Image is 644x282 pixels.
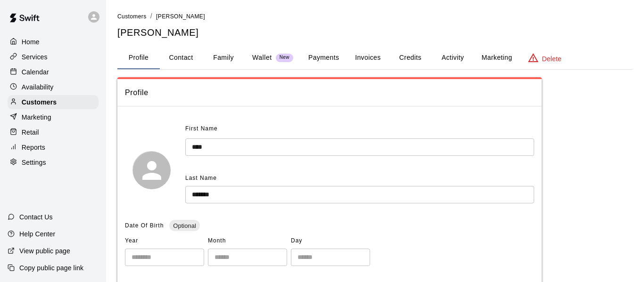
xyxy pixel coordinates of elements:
[125,234,204,249] span: Year
[22,113,51,122] p: Marketing
[208,234,287,249] span: Month
[160,47,202,69] button: Contact
[117,26,633,39] h5: [PERSON_NAME]
[185,175,217,181] span: Last Name
[22,82,54,92] p: Availability
[8,140,99,154] a: Reports
[431,47,474,69] button: Activity
[8,50,99,64] a: Services
[125,87,534,99] span: Profile
[117,47,160,69] button: Profile
[150,11,152,21] li: /
[8,35,99,49] a: Home
[202,47,245,69] button: Family
[389,47,431,69] button: Credits
[169,222,199,229] span: Optional
[22,37,40,47] p: Home
[347,47,389,69] button: Invoices
[301,47,347,69] button: Payments
[19,229,55,239] p: Help Center
[22,143,45,152] p: Reports
[542,54,561,64] p: Delete
[252,53,272,63] p: Wallet
[22,67,49,77] p: Calendar
[8,80,99,94] a: Availability
[19,263,83,273] p: Copy public page link
[117,12,147,20] a: Customers
[117,11,633,22] nav: breadcrumb
[125,222,164,229] span: Date Of Birth
[474,47,520,69] button: Marketing
[22,52,48,62] p: Services
[22,128,39,137] p: Retail
[19,212,53,222] p: Contact Us
[19,246,70,256] p: View public page
[22,158,46,167] p: Settings
[8,65,99,79] a: Calendar
[156,13,205,20] span: [PERSON_NAME]
[8,110,99,124] a: Marketing
[117,13,147,20] span: Customers
[117,47,633,69] div: basic tabs example
[22,97,57,107] p: Customers
[8,95,99,109] a: Customers
[8,125,99,139] a: Retail
[276,55,293,61] span: New
[291,234,370,249] span: Day
[8,155,99,169] a: Settings
[185,121,218,137] span: First Name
